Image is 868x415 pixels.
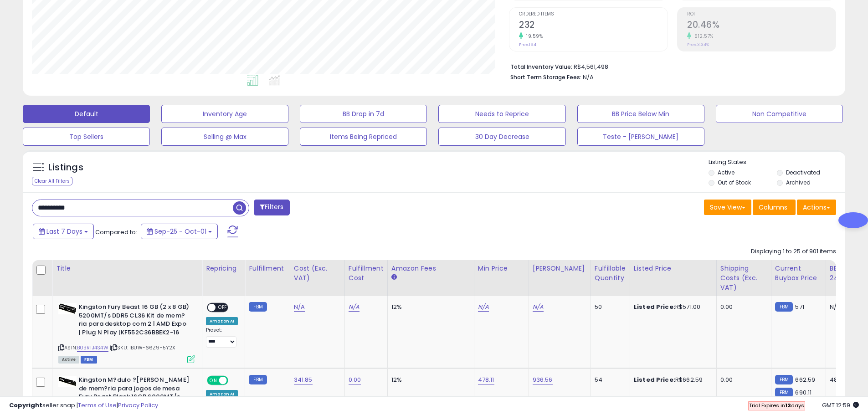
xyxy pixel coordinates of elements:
button: Items Being Repriced [300,128,427,146]
a: B0BRTJ4S4W [77,344,108,352]
div: 12% [391,376,467,384]
span: Sep-25 - Oct-01 [154,227,206,236]
h2: 232 [519,20,668,32]
div: Fulfillable Quantity [595,264,626,283]
span: ON [208,377,219,384]
small: FBM [775,375,793,384]
a: 0.00 [349,375,361,384]
a: N/A [294,302,305,312]
div: [PERSON_NAME] [533,264,587,273]
a: 341.85 [294,375,313,384]
a: 478.11 [478,375,494,384]
b: 13 [785,402,791,409]
small: FBM [775,302,793,312]
div: Preset: [206,327,238,348]
b: Listed Price: [634,375,675,384]
div: 0.00 [720,303,764,311]
p: Listing States: [709,158,845,167]
h5: Listings [48,161,83,174]
li: R$4,561,498 [510,61,829,72]
span: 571 [795,302,804,311]
b: Total Inventory Value: [510,63,572,71]
button: 30 Day Decrease [438,128,565,146]
a: N/A [349,302,360,312]
button: BB Drop in 7d [300,105,427,123]
a: N/A [533,302,544,312]
div: R$571.00 [634,303,709,311]
small: FBM [249,375,267,384]
div: Fulfillment Cost [349,264,384,283]
span: All listings currently available for purchase on Amazon [58,356,79,364]
div: 12% [391,303,467,311]
button: Last 7 Days [33,224,94,239]
div: Cost (Exc. VAT) [294,264,341,283]
div: seller snap | | [9,401,158,410]
span: Ordered Items [519,12,668,17]
div: Clear All Filters [32,177,72,185]
div: Amazon Fees [391,264,470,273]
button: Selling @ Max [161,128,288,146]
button: Non Competitive [716,105,843,123]
small: Amazon Fees. [391,273,397,282]
b: Kingston M?dulo ?[PERSON_NAME] de mem?ria para jogos de mesa Fury Beast Black 16GB 6000MT/s DDR5 ... [79,376,190,412]
span: Columns [759,203,787,212]
span: OFF [227,377,241,384]
div: N/A [830,303,860,311]
span: 662.59 [795,375,815,384]
small: 512.57% [691,33,714,40]
a: Terms of Use [78,401,117,410]
span: Compared to: [95,228,137,236]
img: 31UWHrJgKoL._SL40_.jpg [58,376,77,387]
small: 19.59% [523,33,543,40]
label: Out of Stock [718,179,751,186]
div: ASIN: [58,303,195,362]
b: Kingston Fury Beast 16 GB (2 x 8 GB) 5200MT/s DDR5 CL36 Kit de mem?ria para desktop com 2 | AMD E... [79,303,190,339]
strong: Copyright [9,401,42,410]
span: N/A [583,73,594,82]
div: 48% [830,376,860,384]
button: Teste - [PERSON_NAME] [577,128,704,146]
small: FBM [249,302,267,312]
img: 415kUsl0MoL._SL40_.jpg [58,303,77,314]
button: Needs to Reprice [438,105,565,123]
button: Inventory Age [161,105,288,123]
span: Trial Expires in days [749,402,804,409]
button: Columns [753,200,796,215]
span: | SKU: 1BUW-66Z9-5Y2X [110,344,175,351]
div: Displaying 1 to 25 of 901 items [751,247,836,256]
div: Listed Price [634,264,713,273]
a: N/A [478,302,489,312]
label: Archived [786,179,811,186]
small: Prev: 194 [519,42,536,47]
button: Top Sellers [23,128,150,146]
button: Default [23,105,150,123]
h2: 20.46% [687,20,836,32]
span: FBM [81,356,97,364]
div: 54 [595,376,623,384]
small: Prev: 3.34% [687,42,709,47]
a: Privacy Policy [118,401,158,410]
div: Title [56,264,198,273]
div: 0.00 [720,376,764,384]
span: 2025-10-9 12:59 GMT [822,401,859,410]
label: Active [718,169,734,176]
button: Save View [704,200,751,215]
a: 936.56 [533,375,553,384]
button: Actions [797,200,836,215]
div: 50 [595,303,623,311]
span: OFF [216,304,230,312]
b: Listed Price: [634,302,675,311]
div: R$662.59 [634,376,709,384]
b: Short Term Storage Fees: [510,73,581,81]
div: Repricing [206,264,241,273]
button: Filters [254,200,289,215]
button: Sep-25 - Oct-01 [141,224,218,239]
div: Fulfillment [249,264,286,273]
div: BB Share 24h. [830,264,863,283]
span: ROI [687,12,836,17]
div: Min Price [478,264,525,273]
div: Shipping Costs (Exc. VAT) [720,264,767,292]
div: Amazon AI [206,317,238,325]
button: BB Price Below Min [577,105,704,123]
span: Last 7 Days [46,227,82,236]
